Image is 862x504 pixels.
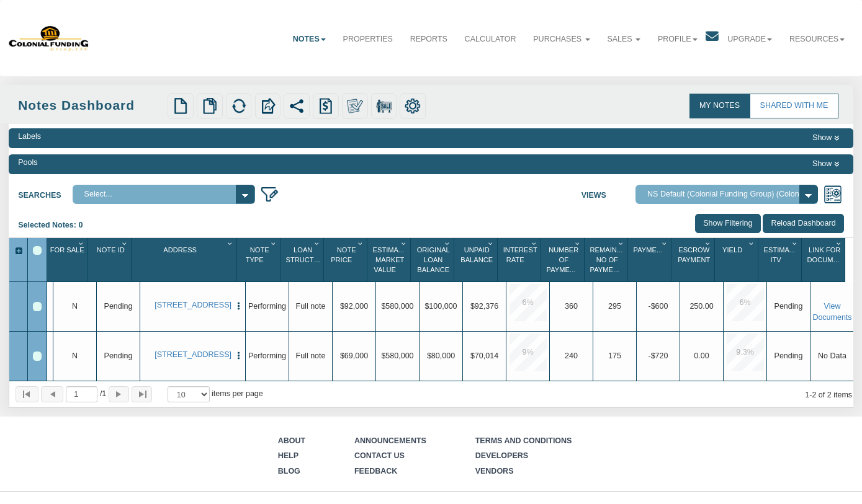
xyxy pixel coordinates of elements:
[413,242,454,277] div: Original Loan Balance Sort None
[340,301,368,310] span: $92,000
[133,242,236,277] div: Address Sort None
[807,246,852,263] span: Link For Documents
[163,246,197,254] span: Address
[503,246,537,263] span: Interest Rate
[649,24,706,54] a: Profile
[649,301,668,310] span: -$600
[284,24,334,54] a: Notes
[72,351,78,360] span: N
[234,350,243,361] button: Press to open the note menu
[72,301,78,310] span: N
[694,351,709,360] span: 0.00
[104,351,133,360] span: Pending
[9,25,89,51] img: 579666
[442,238,453,249] div: Column Menu
[47,242,88,277] div: Sort None
[50,246,84,254] span: For Sale
[33,351,42,360] div: Row 2, Row Selection Checkbox
[760,242,801,277] div: Sort None
[764,246,803,263] span: Estimated Itv
[109,386,129,402] button: Page forward
[812,301,851,321] a: View Documents
[760,242,801,277] div: Estimated Itv Sort None
[132,386,152,402] button: Page to last
[18,214,92,237] div: Selected Notes: 0
[565,351,578,360] span: 240
[100,389,106,400] span: 1
[804,242,845,277] div: Link For Documents Sort None
[586,242,627,277] div: Remaining No Of Payments Sort None
[475,436,572,445] a: Terms and Conditions
[470,301,498,310] span: $92,376
[326,242,367,277] div: Note Price Sort None
[76,238,87,249] div: Column Menu
[278,436,305,445] a: About
[376,98,392,114] img: for_sale.png
[475,467,514,475] a: Vendors
[695,214,761,233] input: Show Filtering
[727,284,764,321] div: 6.0
[248,301,286,310] span: Performing
[234,301,243,311] img: cell-menu.png
[774,301,803,310] span: No Data
[500,242,541,277] div: Sort None
[717,242,758,277] div: Yield Sort None
[581,185,636,201] label: Views
[231,98,247,114] img: refresh.png
[120,238,130,249] div: Column Menu
[356,238,366,249] div: Column Menu
[608,351,621,360] span: 175
[155,350,230,360] a: 0001 B Lafayette Ave, Baltimore, MD, 21202
[90,242,131,277] div: Sort None
[586,242,627,277] div: Sort None
[565,301,578,310] span: 360
[804,242,845,277] div: Sort None
[354,436,426,445] a: Announcements
[529,238,540,249] div: Column Menu
[373,246,412,273] span: Estimated Market Value
[234,301,243,312] button: Press to open the note menu
[18,96,164,115] div: Notes Dashboard
[402,24,456,54] a: Reports
[354,467,397,475] a: Feedback
[340,351,368,360] span: $69,000
[510,284,547,321] div: 6.0
[33,302,42,311] div: Row 1, Row Selection Checkbox
[590,246,629,273] span: Remaining No Of Payments
[673,242,714,277] div: Escrow Payment Sort None
[260,185,279,204] img: edit_filter_icon.png
[18,131,41,143] div: Labels
[524,24,598,54] a: Purchases
[717,242,758,277] div: Sort None
[33,246,42,255] div: Select All
[719,24,781,54] a: Upgrade
[225,238,236,249] div: Column Menu
[475,451,528,460] a: Developers
[781,24,853,54] a: Resources
[808,157,844,171] button: Show
[456,242,497,277] div: Unpaid Balance Sort None
[630,242,671,277] div: Sort None
[354,451,405,460] a: Contact Us
[278,467,300,475] a: Blog
[239,242,280,277] div: Sort None
[260,98,276,114] img: export.svg
[427,351,455,360] span: $80,000
[104,301,133,310] span: Pending
[599,24,650,54] a: Sales
[9,246,28,257] div: Expand All
[41,386,64,402] button: Page back
[202,98,218,114] img: copy.png
[456,242,497,277] div: Sort None
[543,242,584,277] div: Sort None
[289,98,305,114] img: share.svg
[100,389,102,398] abbr: of
[347,98,363,114] img: make_own.png
[133,242,236,277] div: Sort None
[470,351,498,360] span: $70,014
[790,238,801,249] div: Column Menu
[97,246,125,254] span: Note Id
[460,246,493,263] span: Unpaid Balance
[334,24,402,54] a: Properties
